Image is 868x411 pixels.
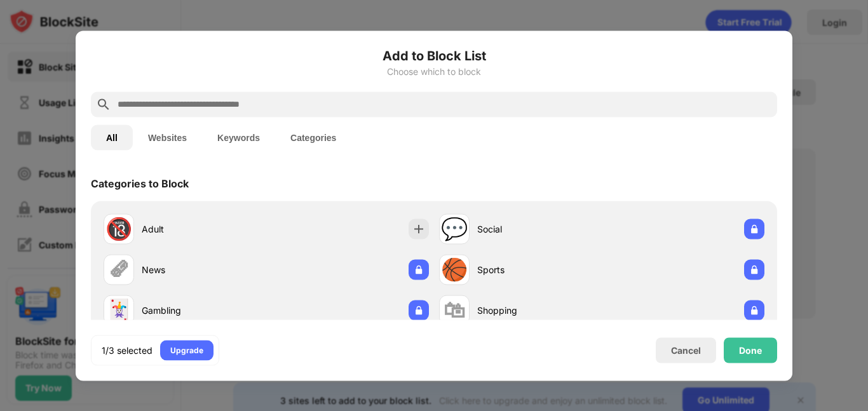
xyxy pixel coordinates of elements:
[477,263,602,276] div: Sports
[91,125,133,150] button: All
[91,177,189,189] div: Categories to Block
[202,125,275,150] button: Keywords
[170,344,203,356] div: Upgrade
[142,222,266,236] div: Adult
[96,97,111,112] img: search.svg
[444,297,465,323] div: 🛍
[105,216,132,242] div: 🔞
[441,216,468,242] div: 💬
[477,222,602,236] div: Social
[105,297,132,323] div: 🃏
[108,257,130,283] div: 🗞
[275,125,351,150] button: Categories
[142,304,266,317] div: Gambling
[133,125,202,150] button: Websites
[441,257,468,283] div: 🏀
[91,46,777,65] h6: Add to Block List
[671,345,701,356] div: Cancel
[142,263,266,276] div: News
[91,66,777,76] div: Choose which to block
[102,344,153,356] div: 1/3 selected
[477,304,602,317] div: Shopping
[739,345,762,355] div: Done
